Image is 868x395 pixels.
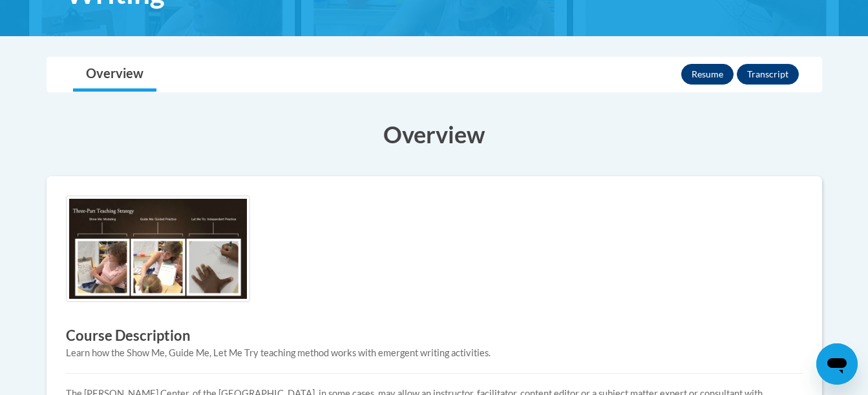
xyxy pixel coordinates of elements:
iframe: Button to launch messaging window [816,343,858,385]
h3: Overview [47,118,822,150]
button: Transcript [737,64,799,85]
h3: Course Description [66,326,803,346]
div: Learn how the Show Me, Guide Me, Let Me Try teaching method works with emergent writing activities. [66,346,803,360]
a: Overview [73,57,156,92]
img: Course logo image [66,196,250,302]
button: Resume [681,64,734,85]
